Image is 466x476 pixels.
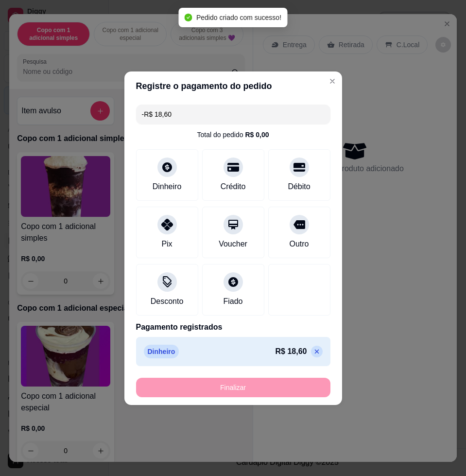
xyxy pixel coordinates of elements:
button: Close [325,73,340,89]
p: Dinheiro [144,345,179,358]
p: Pagamento registrados [136,321,330,333]
div: Fiado [223,296,242,307]
div: Débito [288,181,310,193]
p: R$ 18,60 [276,346,307,357]
header: Registre o pagamento do pedido [124,71,342,101]
div: Crédito [221,181,246,193]
div: Desconto [151,296,184,307]
div: Total do pedido [197,130,269,140]
div: Outro [289,238,309,250]
div: Voucher [219,238,247,250]
input: Ex.: hambúrguer de cordeiro [142,105,325,124]
div: Dinheiro [153,181,182,193]
div: R$ 0,00 [245,130,269,140]
span: Pedido criado com sucesso! [196,14,281,21]
div: Pix [161,238,172,250]
span: check-circle [185,14,192,21]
